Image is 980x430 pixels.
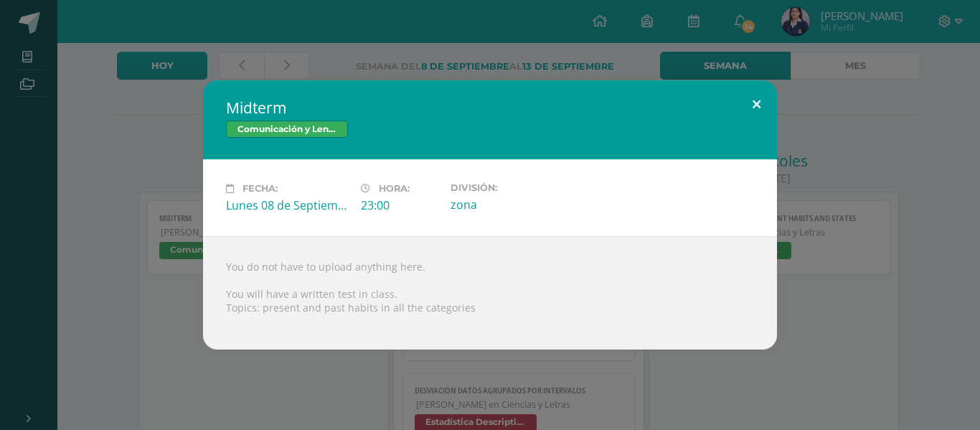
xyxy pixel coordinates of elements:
div: 23:00 [361,197,439,213]
span: Comunicación y Lenguaje L3 (Inglés) 5 [226,121,348,138]
div: Lunes 08 de Septiembre [226,197,349,213]
div: You do not have to upload anything here. You will have a written test in class. Topics: present a... [203,236,777,350]
span: Fecha: [242,183,278,194]
button: Close (Esc) [736,80,777,129]
h2: Midterm [226,98,754,118]
span: Hora: [379,183,410,194]
label: División: [451,182,574,193]
div: zona [451,197,574,212]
